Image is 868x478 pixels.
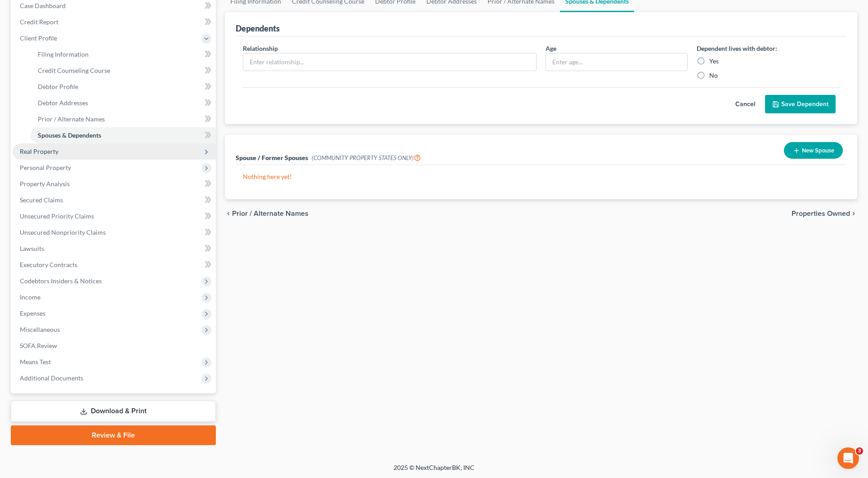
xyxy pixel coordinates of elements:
a: Property Analysis [13,176,216,192]
span: SOFA Review [20,342,57,349]
span: Credit Report [20,18,58,26]
span: Real Property [20,147,58,155]
label: No [709,71,718,80]
span: Case Dashboard [20,2,66,9]
a: Unsecured Priority Claims [13,208,216,224]
a: Lawsuits [13,241,216,257]
span: Executory Contracts [20,261,77,268]
a: Executory Contracts [13,257,216,273]
span: (COMMUNITY PROPERTY STATES ONLY) [312,154,421,161]
a: Debtor Addresses [31,95,216,111]
a: Debtor Profile [31,79,216,95]
button: Properties Owned chevron_right [792,210,857,217]
span: Unsecured Priority Claims [20,212,94,220]
a: Spouses & Dependents [31,127,216,143]
a: Secured Claims [13,192,216,208]
span: Property Analysis [20,180,70,188]
span: Credit Counseling Course [38,67,110,74]
span: Properties Owned [792,210,850,217]
i: chevron_right [850,210,857,217]
i: chevron_left [225,210,232,217]
input: Enter relationship... [243,54,536,71]
span: Filing Information [38,50,89,58]
iframe: Intercom live chat [837,447,859,469]
span: Unsecured Nonpriority Claims [20,228,106,236]
a: Unsecured Nonpriority Claims [13,224,216,241]
span: Lawsuits [20,245,44,252]
button: chevron_left Prior / Alternate Names [225,210,309,217]
a: Review & File [11,425,216,445]
span: Spouses & Dependents [38,131,101,139]
span: Secured Claims [20,196,63,204]
a: Prior / Alternate Names [31,111,216,127]
span: Spouse / Former Spouses [236,154,308,161]
label: Age [546,44,556,53]
span: Expenses [20,309,45,317]
span: 3 [856,447,863,455]
a: Credit Report [13,14,216,30]
span: Client Profile [20,34,57,42]
a: Download & Print [11,401,216,422]
input: Enter age... [546,54,688,71]
span: Additional Documents [20,374,83,382]
span: Relationship [243,45,278,52]
label: Yes [709,57,719,66]
span: Miscellaneous [20,326,60,333]
a: SOFA Review [13,338,216,354]
span: Prior / Alternate Names [38,115,105,123]
button: New Spouse [784,142,843,159]
span: Prior / Alternate Names [232,210,309,217]
a: Filing Information [31,46,216,63]
button: Cancel [725,95,765,113]
button: Save Dependent [765,95,836,114]
label: Dependent lives with debtor: [697,44,777,53]
span: Income [20,293,40,301]
span: Means Test [20,358,51,366]
span: Debtor Profile [38,83,78,90]
a: Credit Counseling Course [31,63,216,79]
span: Codebtors Insiders & Notices [20,277,102,285]
span: Debtor Addresses [38,99,88,107]
div: Dependents [236,23,280,34]
span: Personal Property [20,164,71,171]
p: Nothing here yet! [243,172,840,181]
